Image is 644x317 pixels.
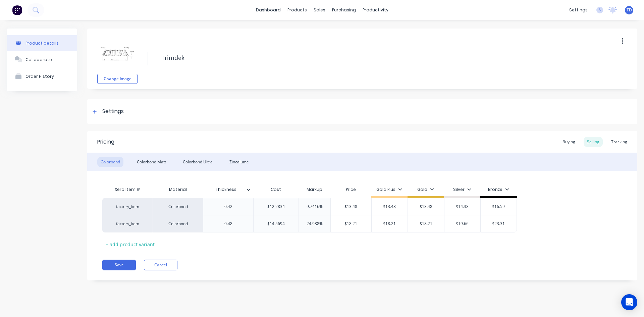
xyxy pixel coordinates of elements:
[153,198,203,215] div: Colorbond
[253,183,299,196] div: Cost
[372,215,408,232] div: $18.21
[359,5,392,15] div: productivity
[298,198,331,215] div: 9.7416%
[329,5,359,15] div: purchasing
[203,183,253,196] div: Thickness
[376,187,402,193] div: Gold Plus
[453,187,471,193] div: Silver
[203,181,249,198] div: Thickness
[481,198,517,215] div: $16.59
[310,5,329,15] div: sales
[444,215,481,232] div: $19.66
[153,183,203,196] div: Material
[608,137,631,147] div: Tracking
[254,215,299,232] div: $14.5694
[212,219,245,228] div: 0.48
[109,204,146,210] div: factory_item
[97,74,138,84] button: Change image
[212,202,245,211] div: 0.42
[298,215,331,232] div: 24.988%
[102,183,153,196] div: Xero Item #
[102,198,517,215] div: factory_itemColorbond0.42$12.28349.7416%$13.48$13.48$13.48$14.38$16.59
[25,74,54,79] div: Order History
[584,137,603,147] div: Selling
[284,5,310,15] div: products
[331,198,371,215] div: $13.48
[299,183,331,196] div: Markup
[102,107,124,116] div: Settings
[566,5,591,15] div: settings
[144,260,177,270] button: Cancel
[226,157,252,167] div: Zincalume
[408,215,444,232] div: $18.21
[109,221,146,227] div: factory_item
[7,68,77,85] button: Order History
[372,198,408,215] div: $13.48
[97,157,123,167] div: Colorbond
[97,138,114,146] div: Pricing
[417,187,434,193] div: Gold
[254,198,299,215] div: $12.2834
[621,294,637,310] div: Open Intercom Messenger
[133,157,169,167] div: Colorbond Matt
[158,50,582,66] textarea: Trimdek
[330,183,371,196] div: Price
[25,41,59,46] div: Product details
[331,215,371,232] div: $18.21
[179,157,216,167] div: Colorbond Ultra
[408,198,444,215] div: $13.48
[153,215,203,232] div: Colorbond
[102,260,136,270] button: Save
[101,37,134,70] img: file
[488,187,509,193] div: Bronze
[444,198,481,215] div: $14.38
[25,57,52,62] div: Collaborate
[97,34,138,84] div: fileChange image
[7,51,77,68] button: Collaborate
[12,5,22,15] img: Factory
[102,239,158,250] div: + add product variant
[102,215,517,232] div: factory_itemColorbond0.48$14.569424.988%$18.21$18.21$18.21$19.66$23.31
[253,5,284,15] a: dashboard
[627,7,632,13] span: TD
[559,137,579,147] div: Buying
[481,215,517,232] div: $23.31
[7,35,77,51] button: Product details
